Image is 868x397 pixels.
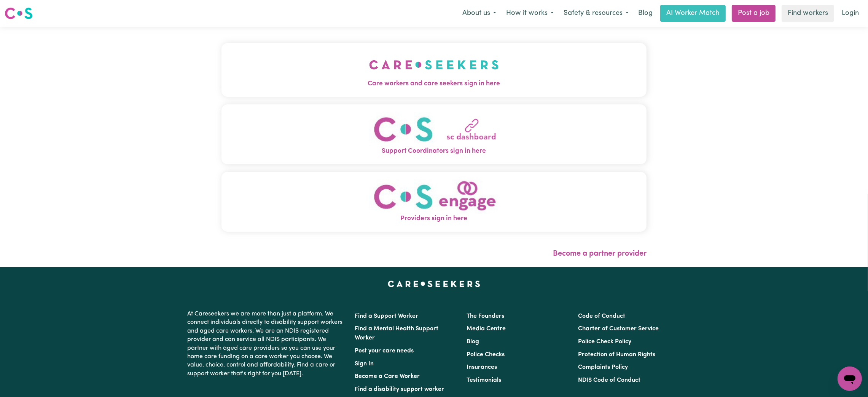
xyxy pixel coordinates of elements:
[467,364,497,370] a: Insurances
[732,5,776,22] a: Post a job
[457,5,501,21] button: About us
[578,339,631,345] a: Police Check Policy
[221,79,647,89] span: Care workers and care seekers sign in here
[355,348,414,354] a: Post your care needs
[467,352,505,358] a: Police Checks
[467,339,479,345] a: Blog
[388,281,480,287] a: Careseekers home page
[553,250,647,258] a: Become a partner provider
[578,352,655,358] a: Protection of Human Rights
[578,313,625,319] a: Code of Conduct
[782,5,834,22] a: Find workers
[221,146,647,156] span: Support Coordinators sign in here
[355,313,419,319] a: Find a Support Worker
[559,5,634,21] button: Safety & resources
[501,5,559,21] button: How it works
[5,6,33,20] img: Careseekers logo
[221,214,647,224] span: Providers sign in here
[355,326,439,341] a: Find a Mental Health Support Worker
[467,377,501,383] a: Testimonials
[838,367,862,391] iframe: Button to launch messaging window, conversation in progress
[634,5,657,22] a: Blog
[221,43,647,96] button: Care workers and care seekers sign in here
[837,5,863,22] a: Login
[578,364,628,370] a: Complaints Policy
[355,373,420,379] a: Become a Care Worker
[467,313,504,319] a: The Founders
[578,326,659,332] a: Charter of Customer Service
[467,326,506,332] a: Media Centre
[578,377,640,383] a: NDIS Code of Conduct
[5,5,33,22] a: Careseekers logo
[188,307,346,381] p: At Careseekers we are more than just a platform. We connect individuals directly to disability su...
[221,104,647,164] button: Support Coordinators sign in here
[355,386,444,392] a: Find a disability support worker
[221,172,647,232] button: Providers sign in here
[355,361,374,367] a: Sign In
[660,5,726,22] a: AI Worker Match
